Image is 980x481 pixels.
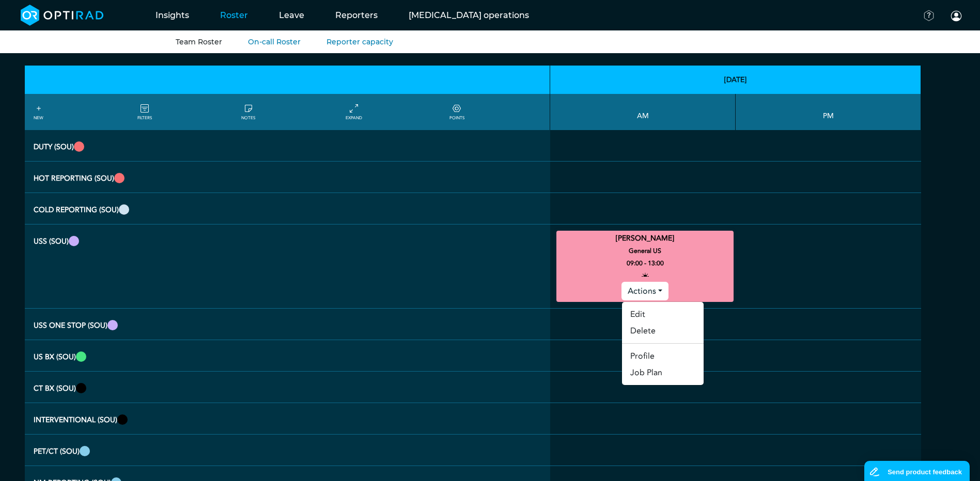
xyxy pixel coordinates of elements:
[25,309,550,340] th: USS One Stop (SOU)
[449,103,464,121] a: collapse/expand expected points
[627,257,664,269] small: 09:00 - 13:00
[241,103,255,121] a: show/hide notes
[552,245,738,257] small: General US
[21,5,104,26] img: brand-opti-rad-logos-blue-and-white-d2f68631ba2948856bd03f2d395fb146ddc8fb01b4b6e9315ea85fa773367...
[25,193,550,225] th: Cold Reporting (SOU)
[326,37,393,46] a: Reporter capacity
[550,66,921,94] th: [DATE]
[736,94,921,130] th: PM
[25,130,550,162] th: Duty (SOU)
[25,435,550,466] th: PET/CT (SOU)
[25,162,550,193] th: Hot Reporting (SOU)
[621,282,668,300] button: Actions
[622,364,704,381] a: Job Plan
[176,37,222,46] a: Team Roster
[642,269,649,282] i: open to allocation
[25,225,550,309] th: USS (SOU)
[248,37,301,46] a: On-call Roster
[346,103,362,121] a: collapse/expand entries
[622,306,704,323] a: Edit
[622,323,704,339] a: Delete
[556,231,734,302] div: General US 09:00 - 13:00
[137,103,152,121] a: FILTERS
[25,403,550,435] th: Interventional (SOU)
[25,372,550,403] th: CT Bx (SOU)
[550,94,736,130] th: AM
[25,340,550,372] th: US Bx (SOU)
[558,232,732,245] summary: [PERSON_NAME]
[622,348,704,364] a: Profile
[34,103,43,121] a: NEW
